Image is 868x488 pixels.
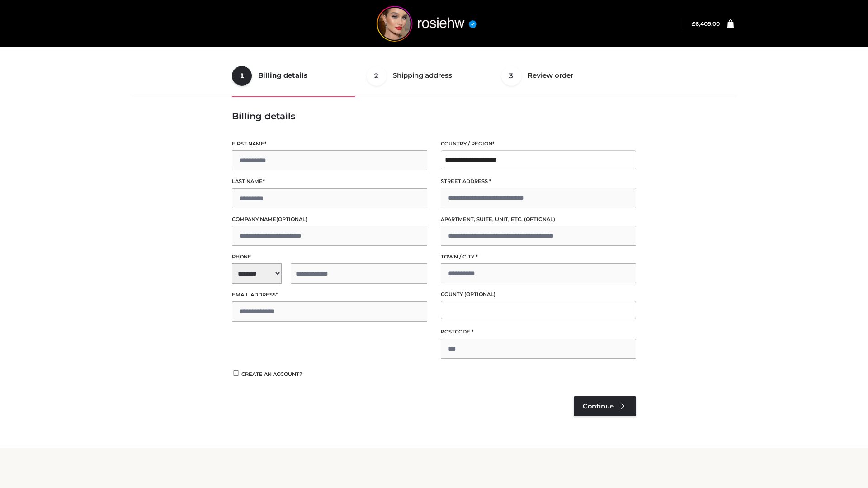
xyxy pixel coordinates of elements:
[441,290,636,299] label: County
[232,140,427,148] label: First name
[441,215,636,224] label: Apartment, suite, unit, etc.
[232,111,636,122] h3: Billing details
[232,177,427,186] label: Last name
[464,291,495,297] span: (optional)
[232,291,427,299] label: Email address
[441,253,636,261] label: Town / City
[692,20,720,27] bdi: 6,409.00
[241,371,302,377] span: Create an account?
[441,328,636,336] label: Postcode
[574,396,636,416] a: Continue
[276,216,307,222] span: (optional)
[692,20,720,27] a: £6,409.00
[232,370,240,376] input: Create an account?
[692,20,695,27] span: £
[441,140,636,148] label: Country / Region
[441,177,636,186] label: Street address
[583,402,614,410] span: Continue
[524,216,555,222] span: (optional)
[232,215,427,224] label: Company name
[232,253,427,261] label: Phone
[359,6,495,42] img: rosiehw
